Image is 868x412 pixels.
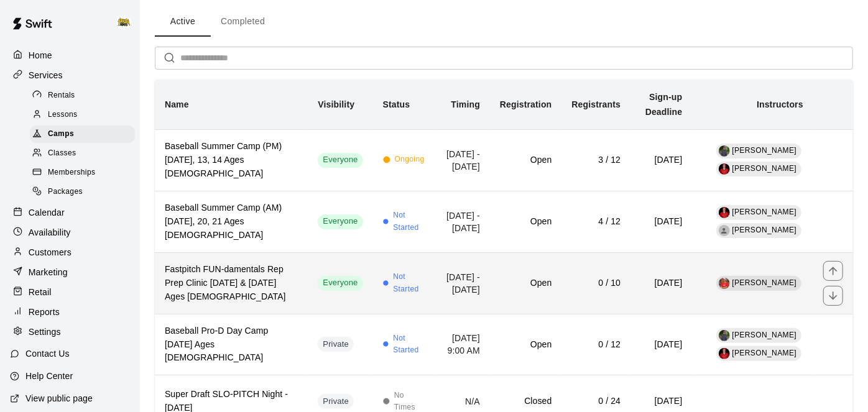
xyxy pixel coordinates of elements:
p: Help Center [25,370,73,382]
h6: [DATE] [640,153,682,167]
h6: 0 / 10 [572,277,621,290]
div: Chase Beauregard [719,225,730,236]
h6: [DATE] [640,277,682,290]
h6: [DATE] [640,395,682,408]
img: Kayden Beauregard [719,348,730,359]
span: Not Started [393,271,426,296]
p: Retail [29,286,52,298]
button: move item up [823,261,843,281]
h6: Open [500,277,552,290]
p: Calendar [29,206,65,219]
span: Rentals [48,89,75,102]
img: HITHOUSE ABBY [116,15,131,30]
span: Not Started [393,209,426,234]
a: Services [10,66,130,85]
div: This service is visible to all of your customers [318,214,362,229]
div: This service is hidden, and can only be accessed via a direct link [318,394,354,409]
p: Home [29,49,52,62]
h6: [DATE] [640,338,682,352]
span: [PERSON_NAME] [732,164,797,173]
img: Kayden Beauregard [719,163,730,175]
h6: 4 / 12 [572,215,621,229]
a: Marketing [10,263,130,282]
span: [PERSON_NAME] [732,226,797,234]
img: Aiden Cutrell [719,145,730,157]
td: [DATE] - [DATE] [436,252,490,314]
span: Private [318,339,354,350]
h6: [DATE] [640,215,682,229]
a: Customers [10,243,130,262]
b: Instructors [757,99,803,109]
div: Home [10,46,130,65]
h6: Open [500,215,552,229]
span: Camps [48,128,74,140]
div: This service is visible to all of your customers [318,276,362,291]
div: Packages [30,183,135,201]
b: Registration [500,99,552,109]
span: [PERSON_NAME] [732,208,797,216]
p: Reports [29,306,60,318]
b: Registrants [572,99,621,109]
b: Status [383,99,410,109]
a: Camps [30,125,140,144]
span: [PERSON_NAME] [732,349,797,357]
span: Packages [48,186,83,198]
div: Availability [10,223,130,242]
p: Services [29,69,63,81]
div: This service is visible to all of your customers [318,153,362,168]
a: Calendar [10,203,130,222]
img: Kayden Beauregard [719,207,730,218]
span: Everyone [318,277,362,289]
span: [PERSON_NAME] [732,331,797,339]
h6: Baseball Pro-D Day Camp [DATE] Ages [DEMOGRAPHIC_DATA] [165,324,298,365]
div: Lessons [30,106,135,124]
div: Settings [10,323,130,341]
div: Aiden Cutrell [719,330,730,341]
p: Marketing [29,266,68,278]
b: Sign-up Deadline [645,92,683,117]
a: Packages [30,183,140,202]
div: HITHOUSE ABBY [114,10,140,35]
h6: 0 / 12 [572,338,621,352]
span: [PERSON_NAME] [732,146,797,155]
a: Reports [10,303,130,321]
span: [PERSON_NAME] [732,278,797,287]
a: Rentals [30,86,140,105]
a: Lessons [30,105,140,124]
td: [DATE] - [DATE] [436,129,490,191]
img: Keyara Brown [719,278,730,289]
h6: Fastpitch FUN-damentals Rep Prep Clinic [DATE] & [DATE] Ages [DEMOGRAPHIC_DATA] [165,263,298,304]
span: Classes [48,147,76,160]
button: Completed [211,7,275,37]
td: [DATE] - [DATE] [436,191,490,252]
div: This service is hidden, and can only be accessed via a direct link [318,337,354,352]
button: move item down [823,286,843,306]
b: Timing [451,99,481,109]
p: Availability [29,226,71,239]
div: Camps [30,126,135,143]
span: Lessons [48,109,78,121]
h6: Closed [500,395,552,408]
span: Private [318,396,354,408]
button: Active [155,7,211,37]
a: Memberships [30,163,140,183]
p: Settings [29,326,61,338]
span: Memberships [48,167,95,179]
span: Not Started [393,332,426,357]
a: Retail [10,283,130,301]
div: Classes [30,145,135,162]
p: View public page [25,392,93,405]
h6: Baseball Summer Camp (AM) [DATE], 20, 21 Ages [DEMOGRAPHIC_DATA] [165,201,298,242]
b: Visibility [318,99,354,109]
h6: Open [500,338,552,352]
td: [DATE] 9:00 AM [436,314,490,375]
